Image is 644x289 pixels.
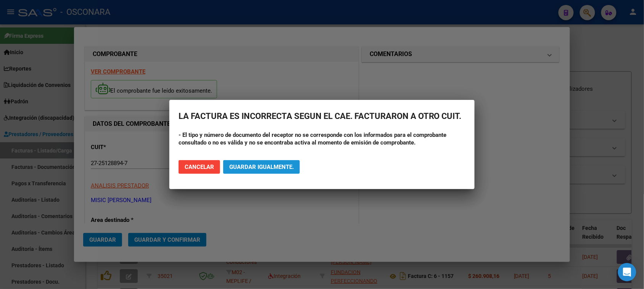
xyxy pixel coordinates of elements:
span: Cancelar [185,164,214,170]
div: Open Intercom Messenger [618,263,636,281]
span: Guardar igualmente. [229,164,294,170]
button: Cancelar [179,160,220,174]
strong: - El tipo y número de documento del receptor no se corresponde con los informados para el comprob... [179,132,447,146]
h2: LA FACTURA ES INCORRECTA SEGUN EL CAE. FACTURARON A OTRO CUIT. [179,109,465,124]
button: Guardar igualmente. [223,160,300,174]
